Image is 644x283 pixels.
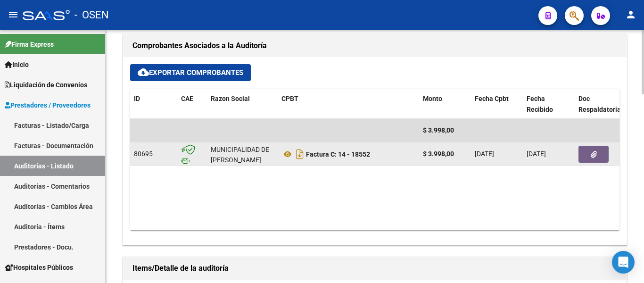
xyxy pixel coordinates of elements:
span: Inicio [5,59,29,70]
span: CPBT [281,95,298,102]
span: Fecha Recibido [527,95,553,113]
datatable-header-cell: CAE [177,89,207,120]
span: Doc Respaldatoria [578,95,621,113]
h1: Comprobantes Asociados a la Auditoría [132,38,617,53]
datatable-header-cell: CPBT [278,89,419,120]
span: Fecha Cpbt [475,95,509,102]
strong: Factura C: 14 - 18552 [306,150,370,158]
datatable-header-cell: Fecha Cpbt [471,89,523,120]
span: [DATE] [527,150,546,158]
datatable-header-cell: Razon Social [207,89,278,120]
span: ID [134,95,140,102]
span: Monto [423,95,442,102]
span: 80695 [134,150,153,158]
span: CAE [181,95,193,102]
div: Open Intercom Messenger [612,251,635,274]
strong: $ 3.998,00 [423,150,454,158]
mat-icon: cloud_download [138,67,149,78]
div: MUNICIPALIDAD DE [PERSON_NAME] [211,144,274,166]
datatable-header-cell: ID [130,89,177,120]
span: Exportar Comprobantes [138,68,243,77]
span: [DATE] [475,150,494,158]
mat-icon: menu [8,9,19,20]
span: Prestadores / Proveedores [5,100,91,110]
datatable-header-cell: Monto [419,89,471,120]
button: Exportar Comprobantes [130,64,251,81]
datatable-header-cell: Doc Respaldatoria [575,89,631,120]
span: Razon Social [211,95,250,102]
i: Descargar documento [294,147,306,162]
span: Firma Express [5,39,54,50]
h1: Items/Detalle de la auditoría [132,261,617,276]
span: $ 3.998,00 [423,126,454,134]
span: Liquidación de Convenios [5,80,87,90]
mat-icon: person [625,9,636,20]
span: Hospitales Públicos [5,262,73,273]
datatable-header-cell: Fecha Recibido [523,89,575,120]
span: - OSEN [74,5,109,25]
